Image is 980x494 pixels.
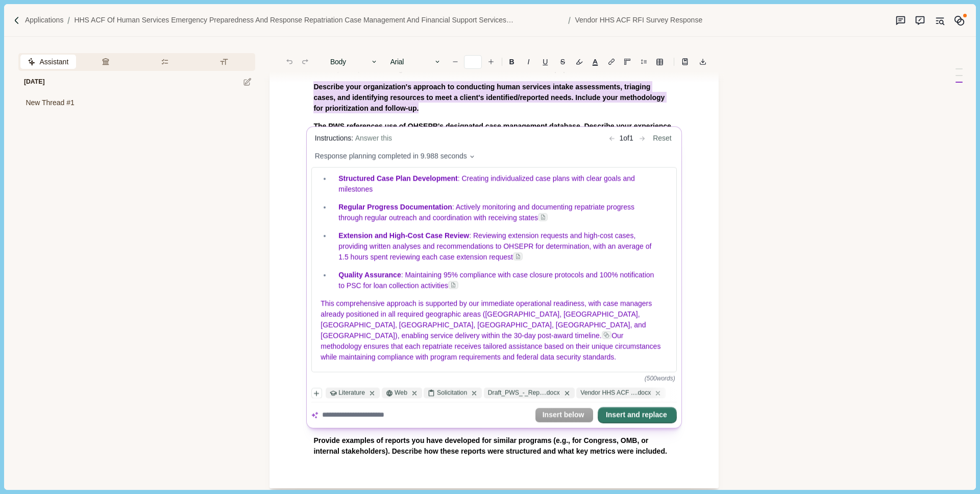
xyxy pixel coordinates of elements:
button: I [521,55,535,69]
button: S [555,55,570,69]
span: Our methodology ensures that each repatriate receives tailored assistance based on their unique c... [321,332,663,361]
img: Forward slash icon [564,16,575,25]
div: 1 of 1 [605,133,650,144]
button: Undo [282,55,297,69]
a: Applications [25,15,64,26]
span: Provide examples of reports you have developed for similar programs (e.g., for Congress, OMB, or ... [313,436,667,455]
a: Vendor HHS ACF RFI Survey Response [575,15,702,26]
button: Response planning completed in 9.988 seconds [315,151,476,162]
span: : Creating individualized case plans with clear goals and milestones [339,175,637,193]
button: B [504,55,520,69]
span: Response planning completed in 9.988 seconds [315,151,467,162]
button: Reset [650,133,676,144]
span: : Reviewing extension requests and high-cost cases, providing written analyses and recommendation... [339,232,654,261]
div: Web [382,388,422,399]
button: U [537,55,553,69]
button: Insert below [535,408,593,423]
span: New Thread #1 [26,97,74,108]
img: Forward slash icon [63,16,74,25]
button: Adjust margins [620,55,634,69]
i: I [528,58,530,65]
span: The PWS references use of OHSEPR's designated case management database. Describe your experience ... [313,122,673,152]
span: Instructions: [313,134,354,142]
span: Quality Assurance [339,271,401,279]
button: Line height [678,55,692,69]
span: : Actively monitoring and documenting repatriate progress through regular outreach and coordinati... [339,203,637,222]
button: Redo [298,55,312,69]
button: Body [325,55,383,69]
button: Line height [636,55,651,69]
s: S [560,58,565,65]
div: [DATE] [18,70,44,94]
span: : Maintaining 95% compliance with case closure protocols and 100% notification to PSC for loan co... [339,271,656,290]
b: B [509,58,514,65]
div: ( 500 word s ) [645,374,677,383]
span: This comprehensive approach is supported by our immediate operational readiness, with case manage... [321,300,654,340]
button: Export to docx [696,55,710,69]
span: Answer this [355,134,392,142]
div: Draft_PWS_-_Rep....docx [484,388,575,399]
div: Vendor HHS ACF ....docx [577,388,666,399]
button: Increase font size [484,55,498,69]
button: Line height [652,55,667,69]
span: Structured Case Plan Development [339,175,458,183]
button: Decrease font size [448,55,462,69]
span: Regular Progress Documentation [339,203,453,211]
span: Describe your organization's approach to conducting human services intake assessments, triaging c... [313,81,667,113]
div: Solicitation [424,388,482,399]
a: HHS ACF of Human Services Emergency Preparedness and Response Repatriation Case Management and Fi... [74,15,564,26]
span: Assistant [39,57,68,67]
img: Forward slash icon [12,16,21,25]
button: Line height [604,55,619,69]
div: Literature [326,388,380,399]
u: U [543,58,548,65]
button: Arial [385,55,446,69]
span: Extension and High-Cost Case Review [339,232,470,240]
button: Insert and replace [599,408,676,423]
